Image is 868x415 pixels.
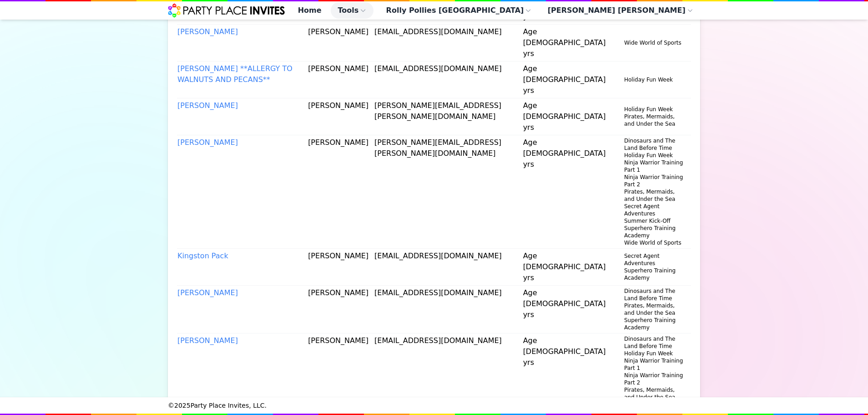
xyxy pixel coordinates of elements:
div: Holiday Fun Week [624,106,686,113]
a: [PERSON_NAME] **ALLERGY TO WALNUTS AND PECANS** [177,64,293,84]
td: [EMAIL_ADDRESS][DOMAIN_NAME] [374,25,523,61]
a: [PERSON_NAME] [177,336,238,345]
td: Age [DEMOGRAPHIC_DATA] yrs [523,61,624,98]
div: Wide World of Sports [624,239,686,246]
div: Holiday Fun Week [624,76,686,83]
div: Secret Agent Adventures [624,252,686,267]
td: [PERSON_NAME][EMAIL_ADDRESS][PERSON_NAME][DOMAIN_NAME] [374,135,523,249]
img: Party Place Invites [168,3,285,18]
td: Age [DEMOGRAPHIC_DATA] yrs [523,135,624,249]
td: Age [DEMOGRAPHIC_DATA] yrs [523,98,624,135]
td: Age [DEMOGRAPHIC_DATA] yrs [523,25,624,61]
td: [EMAIL_ADDRESS][DOMAIN_NAME] [374,61,523,98]
td: [EMAIL_ADDRESS][DOMAIN_NAME] [374,286,523,333]
div: Holiday Fun Week [624,152,686,159]
div: Pirates, Mermaids, and Under the Sea [624,188,686,203]
div: Ninja Warrior Training Part 1 [624,159,686,174]
div: Superhero Training Academy [624,317,686,331]
td: [EMAIL_ADDRESS][DOMAIN_NAME] [374,249,523,286]
td: [PERSON_NAME] [308,286,374,333]
div: Ninja Warrior Training Part 2 [624,372,686,386]
div: Pirates, Mermaids, and Under the Sea [624,386,686,401]
td: [PERSON_NAME] [308,61,374,98]
div: Ninja Warrior Training Part 2 [624,174,686,188]
a: [PERSON_NAME] [177,27,238,36]
td: [PERSON_NAME] [308,98,374,135]
button: Rolly Pollies [GEOGRAPHIC_DATA] [379,2,539,19]
a: [PERSON_NAME] [177,138,238,147]
a: Kingston Pack [177,251,228,260]
div: Pirates, Mermaids, and Under the Sea [624,113,686,128]
a: Home [291,2,329,19]
div: Dinosaurs and The Land Before Time [624,287,686,302]
td: [PERSON_NAME][EMAIL_ADDRESS][PERSON_NAME][DOMAIN_NAME] [374,98,523,135]
div: Summer Kick-Off [624,217,686,225]
a: [PERSON_NAME] [177,288,238,297]
div: Dinosaurs and The Land Before Time [624,335,686,350]
div: Superhero Training Academy [624,267,686,282]
button: Tools [331,2,373,19]
div: © 2025 Party Place Invites, LLC. [168,397,700,414]
button: [PERSON_NAME] [PERSON_NAME] [540,2,700,19]
div: Secret Agent Adventures [624,203,686,217]
div: Holiday Fun Week [624,350,686,357]
td: [PERSON_NAME] [308,25,374,61]
a: [PERSON_NAME] [177,101,238,110]
div: Wide World of Sports [624,39,686,46]
div: Superhero Training Academy [624,225,686,239]
div: Ninja Warrior Training Part 1 [624,357,686,372]
div: Dinosaurs and The Land Before Time [624,137,686,152]
td: [PERSON_NAME] [308,135,374,249]
td: [PERSON_NAME] [308,249,374,286]
td: Age [DEMOGRAPHIC_DATA] yrs [523,249,624,286]
div: Pirates, Mermaids, and Under the Sea [624,302,686,317]
td: Age [DEMOGRAPHIC_DATA] yrs [523,286,624,333]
